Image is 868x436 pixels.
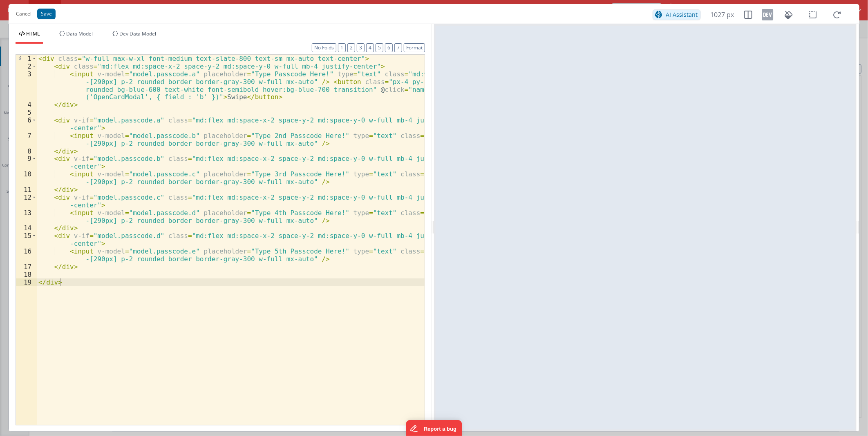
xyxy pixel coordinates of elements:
[366,43,374,52] button: 4
[16,101,37,109] div: 4
[666,11,698,18] span: AI Assistant
[347,43,355,52] button: 2
[119,30,156,37] span: Dev Data Model
[16,109,37,116] div: 5
[16,147,37,155] div: 8
[16,62,37,70] div: 2
[16,116,37,132] div: 6
[37,9,56,19] button: Save
[16,194,37,209] div: 12
[12,8,36,20] button: Cancel
[711,10,734,20] span: 1027 px
[653,9,701,20] button: AI Assistant
[16,232,37,247] div: 15
[16,132,37,147] div: 7
[16,155,37,170] div: 9
[16,247,37,263] div: 16
[338,43,346,52] button: 1
[16,170,37,186] div: 10
[16,70,37,101] div: 3
[312,43,336,52] button: No Folds
[16,55,37,62] div: 1
[16,271,37,278] div: 18
[404,43,425,52] button: Format
[376,43,383,52] button: 5
[16,209,37,225] div: 13
[16,263,37,271] div: 17
[16,278,37,286] div: 19
[385,43,393,52] button: 6
[16,224,37,232] div: 14
[26,30,40,37] span: HTML
[394,43,402,52] button: 7
[16,186,37,194] div: 11
[357,43,365,52] button: 3
[66,30,93,37] span: Data Model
